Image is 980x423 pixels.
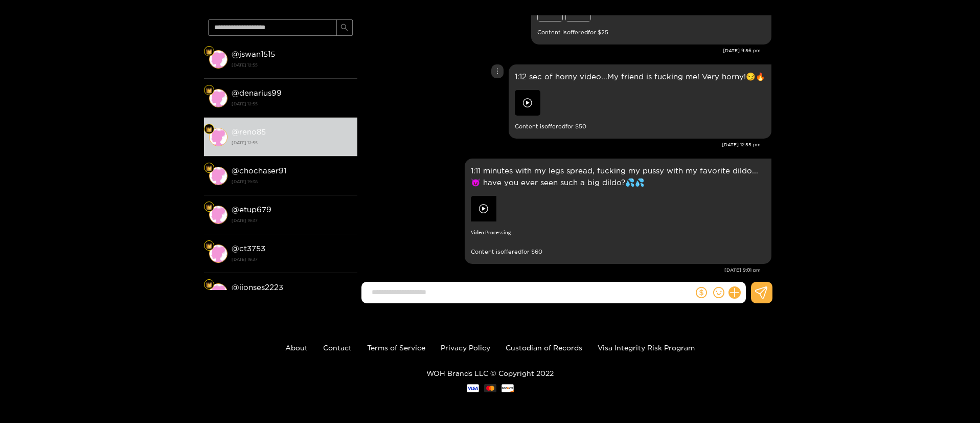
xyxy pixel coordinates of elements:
[362,141,761,148] div: [DATE] 12:55 pm
[209,167,227,185] img: conversation
[515,90,540,116] img: preview
[340,24,348,32] span: search
[209,283,227,302] img: conversation
[362,266,761,274] div: [DATE] 9:01 pm
[471,165,765,188] p: 1:11 minutes with my legs spread, fucking my pussy with my favorite dildo...😈 have you ever seen ...
[209,244,227,263] img: conversation
[232,177,352,186] strong: [DATE] 19:38
[232,166,286,175] strong: @ chochaser91
[232,50,275,58] strong: @ jswan1515
[206,87,212,94] img: Fan Level
[285,344,308,351] a: About
[232,216,352,225] strong: [DATE] 19:37
[323,344,352,351] a: Contact
[694,285,709,300] button: dollar
[232,88,282,97] strong: @ denarius99
[537,27,765,38] small: Content is offered for $ 25
[441,344,490,351] a: Privacy Policy
[232,99,352,108] strong: [DATE] 12:55
[598,344,695,351] a: Visa Integrity Risk Program
[515,121,765,132] small: Content is offered for $ 50
[506,344,582,351] a: Custodian of Records
[336,19,353,36] button: search
[206,49,212,55] img: Fan Level
[465,159,771,264] div: Sep. 23, 9:01 pm
[232,138,352,147] strong: [DATE] 12:55
[232,60,352,70] strong: [DATE] 12:55
[206,126,212,132] img: Fan Level
[509,64,771,139] div: Sep. 23, 12:55 pm
[367,344,425,351] a: Terms of Service
[494,68,501,75] span: more
[209,128,227,146] img: conversation
[232,283,283,292] strong: @ jjonses2223
[209,206,227,224] img: conversation
[515,71,765,82] p: 1:12 sec of horny video...My friend is fucking me! Very horny!😏🔥
[362,47,761,54] div: [DATE] 9:56 pm
[696,287,707,298] span: dollar
[209,50,227,69] img: conversation
[713,287,724,298] span: smile
[232,127,266,136] strong: @ reno85
[471,246,765,258] small: Content is offered for $ 60
[206,204,212,210] img: Fan Level
[471,196,496,221] img: preview
[206,282,212,288] img: Fan Level
[206,243,212,249] img: Fan Level
[471,227,514,238] p: Video Processing...
[209,89,227,107] img: conversation
[232,205,271,214] strong: @ etup679
[232,255,352,264] strong: [DATE] 19:37
[206,165,212,171] img: Fan Level
[232,244,265,253] strong: @ ct3753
